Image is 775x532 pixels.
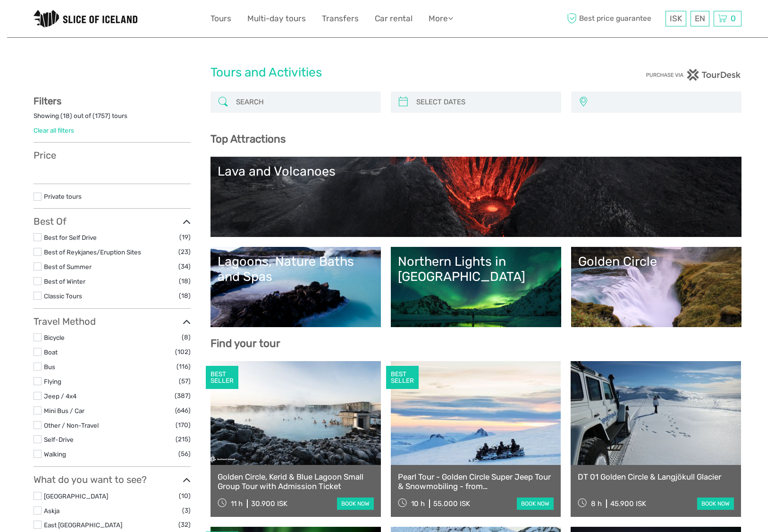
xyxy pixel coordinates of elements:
[44,248,141,256] a: Best of Reykjanes/Eruption Sites
[578,254,734,269] div: Golden Circle
[178,519,191,530] span: (32)
[44,521,122,529] a: East [GEOGRAPHIC_DATA]
[44,378,61,385] a: Flying
[44,263,92,270] a: Best of Summer
[413,94,556,110] input: SELECT DATES
[44,422,99,429] a: Other / Non-Travel
[578,472,734,481] a: DT 01 Golden Circle & Langjökull Glacier
[211,12,231,25] a: Tours
[176,434,191,445] span: (215)
[564,11,663,26] span: Best price guarantee
[218,472,374,491] a: Golden Circle, Kerid & Blue Lagoon Small Group Tour with Admission Ticket
[44,193,82,200] a: Private tours
[247,12,306,25] a: Multi-day tours
[398,254,554,285] div: Northern Lights in [GEOGRAPHIC_DATA]
[375,12,413,25] a: Car rental
[178,246,191,257] span: (23)
[218,164,734,230] a: Lava and Volcanoes
[211,133,286,145] b: Top Attractions
[398,472,554,491] a: Pearl Tour - Golden Circle Super Jeep Tour & Snowmobiling - from [GEOGRAPHIC_DATA]
[178,448,191,459] span: (56)
[175,390,191,401] span: (387)
[34,216,191,227] h3: Best Of
[179,490,191,501] span: (10)
[591,499,602,508] span: 8 h
[34,111,191,126] div: Showing ( ) out of ( ) tours
[646,69,741,81] img: PurchaseViaTourDesk.png
[44,450,66,458] a: Walking
[95,111,108,120] label: 1757
[44,234,97,241] a: Best for Self Drive
[729,14,737,23] span: 0
[44,407,84,414] a: Mini Bus / Car
[44,292,82,300] a: Classic Tours
[63,111,70,120] label: 18
[175,346,191,357] span: (102)
[433,499,470,508] div: 55.000 ISK
[176,420,191,431] span: (170)
[211,337,280,350] b: Find your tour
[175,405,191,416] span: (646)
[211,65,564,80] h1: Tours and Activities
[34,10,137,27] img: 1599-9674cb90-6327-431f-acb2-52dcb7b5caca_logo_small.jpg
[610,499,646,508] div: 45.900 ISK
[179,290,191,301] span: (18)
[411,499,425,508] span: 10 h
[179,232,191,243] span: (19)
[251,499,287,508] div: 30.900 ISK
[44,392,76,400] a: Jeep / 4x4
[34,150,191,161] h3: Price
[44,334,65,341] a: Bicycle
[232,94,376,110] input: SEARCH
[34,474,191,485] h3: What do you want to see?
[398,254,554,320] a: Northern Lights in [GEOGRAPHIC_DATA]
[177,361,191,372] span: (116)
[182,332,191,343] span: (8)
[44,348,58,356] a: Boat
[218,254,374,285] div: Lagoons, Nature Baths and Spas
[179,276,191,287] span: (18)
[44,436,74,443] a: Self-Drive
[44,492,108,500] a: [GEOGRAPHIC_DATA]
[691,11,709,26] div: EN
[44,507,59,515] a: Askja
[44,278,85,285] a: Best of Winter
[34,95,61,107] strong: Filters
[182,505,191,516] span: (3)
[429,12,453,25] a: More
[578,254,734,320] a: Golden Circle
[322,12,359,25] a: Transfers
[218,254,374,320] a: Lagoons, Nature Baths and Spas
[178,261,191,272] span: (34)
[231,499,243,508] span: 11 h
[697,498,734,510] a: book now
[218,164,734,179] div: Lava and Volcanoes
[206,366,238,389] div: BEST SELLER
[386,366,419,389] div: BEST SELLER
[34,127,74,134] a: Clear all filters
[34,316,191,327] h3: Travel Method
[179,376,191,387] span: (57)
[670,14,682,23] span: ISK
[44,363,55,371] a: Bus
[517,498,554,510] a: book now
[337,498,374,510] a: book now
